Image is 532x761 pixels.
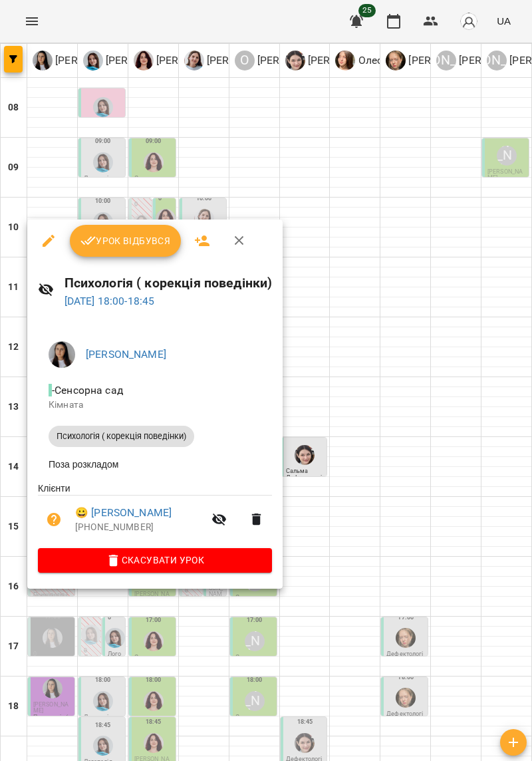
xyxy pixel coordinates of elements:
[80,233,171,249] span: Урок відбувся
[70,225,182,257] button: Урок відбувся
[38,504,70,535] button: Візит ще не сплачено. Додати оплату?
[75,521,203,534] p: [PHONE_NUMBER]
[86,348,166,361] a: [PERSON_NAME]
[38,548,272,572] button: Скасувати Урок
[65,295,155,307] a: [DATE] 18:00-18:45
[38,482,272,548] ul: Клієнти
[49,552,261,568] span: Скасувати Урок
[49,398,261,412] p: Кімната
[75,505,172,521] a: 😀 [PERSON_NAME]
[49,430,194,442] span: Психологія ( корекція поведінки)
[49,384,126,396] span: - Сенсорна сад
[65,273,273,293] h6: Психологія ( корекція поведінки)
[38,452,272,476] li: Поза розкладом
[49,341,75,368] img: ffe5da4faf49eee650766906d88c85f8.jpg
